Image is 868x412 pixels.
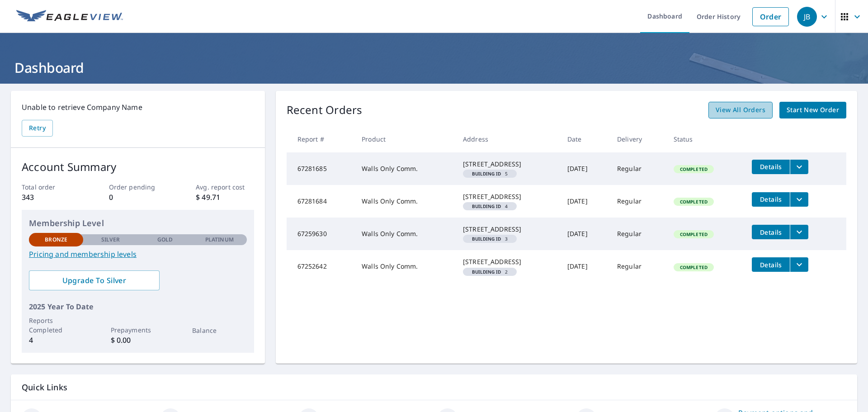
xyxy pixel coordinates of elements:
[45,236,67,244] p: Bronze
[752,225,790,239] button: detailsBtn-67259630
[287,185,355,218] td: 67281684
[787,104,839,116] span: Start New Order
[287,152,355,185] td: 67281685
[463,160,553,169] div: [STREET_ADDRESS]
[287,250,355,283] td: 67252642
[708,102,773,118] a: View All Orders
[109,192,167,203] p: 0
[560,218,610,250] td: [DATE]
[22,120,53,137] button: Retry
[675,166,713,172] span: Completed
[29,270,160,290] a: Upgrade To Silver
[463,257,553,266] div: [STREET_ADDRESS]
[287,126,355,152] th: Report #
[757,260,784,269] span: Details
[675,264,713,270] span: Completed
[752,7,789,26] a: Order
[790,192,808,207] button: filesDropdownBtn-67281684
[111,325,165,335] p: Prepayments
[675,199,713,205] span: Completed
[752,257,790,272] button: detailsBtn-67252642
[109,182,167,192] p: Order pending
[205,236,234,244] p: Platinum
[354,218,456,250] td: Walls Only Comm.
[29,217,247,229] p: Membership Level
[757,195,784,204] span: Details
[790,225,808,239] button: filesDropdownBtn-67259630
[29,123,46,134] span: Retry
[560,250,610,283] td: [DATE]
[752,192,790,207] button: detailsBtn-67281684
[610,126,666,152] th: Delivery
[752,160,790,174] button: detailsBtn-67281685
[463,192,553,201] div: [STREET_ADDRESS]
[467,204,513,208] span: 4
[101,236,120,244] p: Silver
[790,257,808,272] button: filesDropdownBtn-67252642
[757,228,784,237] span: Details
[560,185,610,218] td: [DATE]
[16,10,123,24] img: EV Logo
[354,185,456,218] td: Walls Only Comm.
[29,249,247,260] a: Pricing and membership levels
[22,192,80,203] p: 343
[467,171,513,176] span: 5
[456,126,560,152] th: Address
[610,152,666,185] td: Regular
[157,236,173,244] p: Gold
[779,102,846,118] a: Start New Order
[716,104,765,116] span: View All Orders
[29,316,83,335] p: Reports Completed
[22,102,254,113] p: Unable to retrieve Company Name
[790,160,808,174] button: filesDropdownBtn-67281685
[287,218,355,250] td: 67259630
[354,250,456,283] td: Walls Only Comm.
[196,192,254,203] p: $ 49.71
[29,335,83,346] p: 4
[610,250,666,283] td: Regular
[196,182,254,192] p: Avg. report cost
[467,270,513,274] span: 2
[22,159,254,175] p: Account Summary
[610,185,666,218] td: Regular
[757,162,784,171] span: Details
[22,382,846,393] p: Quick Links
[29,301,247,312] p: 2025 Year To Date
[192,326,246,335] p: Balance
[472,171,501,176] em: Building ID
[463,225,553,234] div: [STREET_ADDRESS]
[797,7,817,27] div: JB
[560,126,610,152] th: Date
[472,237,501,241] em: Building ID
[22,182,80,192] p: Total order
[467,237,513,241] span: 3
[675,231,713,237] span: Completed
[472,204,501,208] em: Building ID
[354,126,456,152] th: Product
[11,58,857,77] h1: Dashboard
[36,275,152,285] span: Upgrade To Silver
[610,218,666,250] td: Regular
[560,152,610,185] td: [DATE]
[111,335,165,346] p: $ 0.00
[666,126,745,152] th: Status
[287,102,363,118] p: Recent Orders
[472,270,501,274] em: Building ID
[354,152,456,185] td: Walls Only Comm.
